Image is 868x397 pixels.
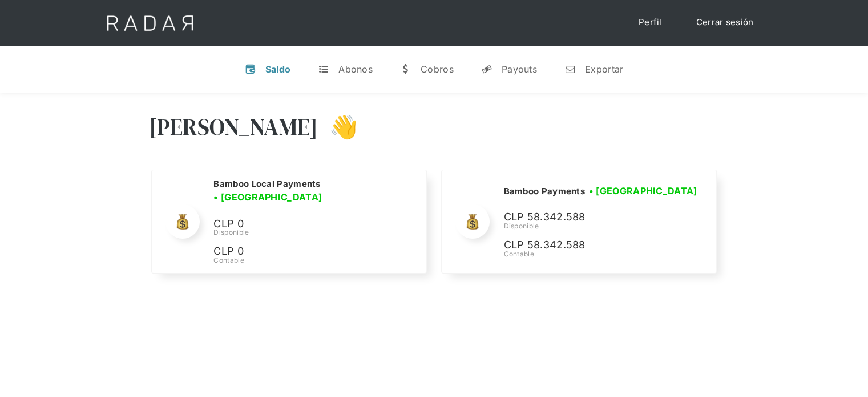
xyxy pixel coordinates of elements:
a: Cerrar sesión [685,11,765,34]
h3: [PERSON_NAME] [149,113,318,141]
div: v [245,63,256,75]
div: Disponible [213,227,412,238]
p: CLP 0 [213,243,385,260]
div: Contable [503,249,701,259]
div: w [400,63,411,75]
h3: • [GEOGRAPHIC_DATA] [589,184,697,198]
div: Saldo [265,63,291,75]
div: y [481,63,492,75]
div: Contable [213,255,412,266]
a: Perfil [627,11,673,34]
div: Exportar [585,63,623,75]
h2: Bamboo Local Payments [213,178,320,190]
h3: • [GEOGRAPHIC_DATA] [213,190,322,204]
div: Cobros [421,63,454,75]
div: Disponible [503,221,701,231]
div: Abonos [338,63,373,75]
div: t [318,63,329,75]
h2: Bamboo Payments [503,186,585,197]
p: CLP 58.342.588 [503,209,675,226]
div: n [564,63,576,75]
h3: 👋 [318,113,358,141]
div: Payouts [502,63,537,75]
p: CLP 58.342.588 [503,237,675,254]
p: CLP 0 [213,216,385,232]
